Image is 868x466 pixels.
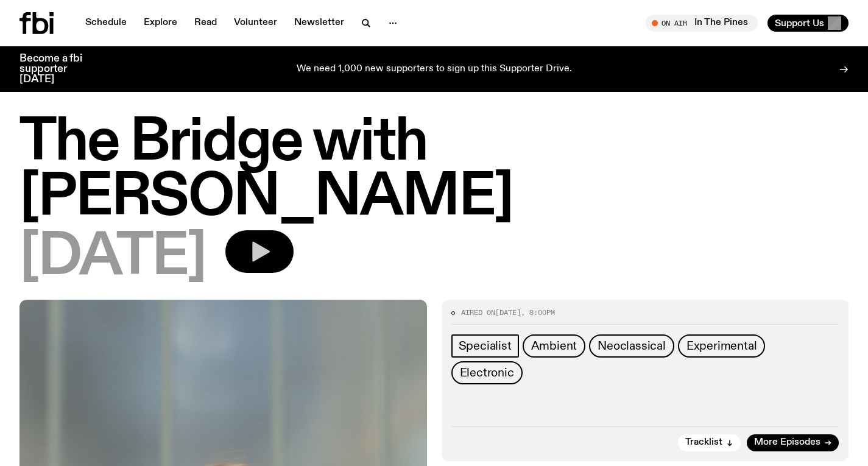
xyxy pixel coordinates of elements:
span: , 8:00pm [521,308,555,317]
span: [DATE] [19,230,206,285]
p: We need 1,000 new supporters to sign up this Supporter Drive. [297,64,572,75]
span: More Episodes [754,438,820,447]
a: Electronic [451,361,523,384]
a: Schedule [78,15,134,32]
span: Experimental [686,339,757,353]
span: Support Us [775,18,824,29]
span: Tracklist [685,438,722,447]
span: [DATE] [495,308,521,317]
button: On AirIn The Pines [646,15,758,32]
span: Ambient [531,339,577,353]
a: Explore [136,15,185,32]
a: Specialist [451,334,519,358]
a: More Episodes [747,434,839,451]
button: Support Us [767,15,849,32]
a: Experimental [678,334,766,358]
h1: The Bridge with [PERSON_NAME] [19,116,849,225]
button: Tracklist [678,434,741,451]
a: Neoclassical [589,334,674,358]
h3: Become a fbi supporter [DATE] [19,54,97,85]
a: Newsletter [287,15,351,32]
span: Neoclassical [598,339,666,353]
span: Aired on [461,308,495,317]
span: Specialist [459,339,512,353]
a: Volunteer [227,15,284,32]
a: Ambient [523,334,586,358]
a: Read [187,15,224,32]
span: Electronic [460,366,514,380]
